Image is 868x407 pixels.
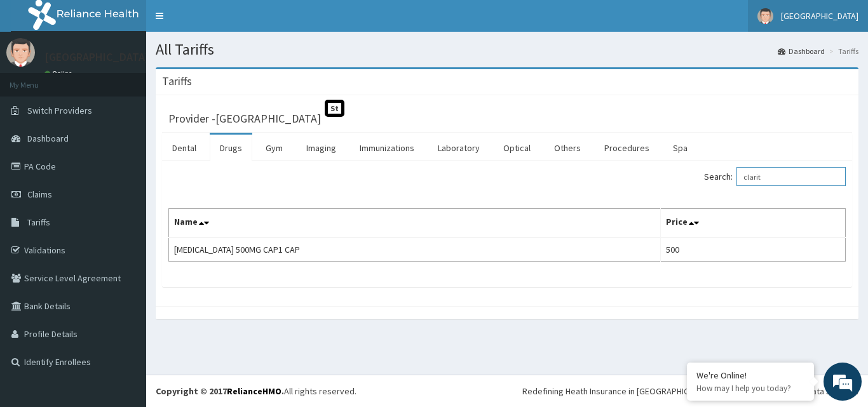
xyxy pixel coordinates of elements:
a: Others [544,135,591,161]
div: Minimize live chat window [208,6,239,37]
div: Redefining Heath Insurance in [GEOGRAPHIC_DATA] using Telemedicine and Data Science! [522,385,858,397]
a: Drugs [210,135,252,161]
img: User Image [757,8,773,24]
span: We're online! [74,123,175,251]
a: Immunizations [349,135,424,161]
a: Dental [162,135,207,161]
a: Optical [493,135,541,161]
h3: Tariffs [162,76,192,87]
p: How may I help you today? [696,383,804,394]
strong: Copyright © 2017 . [156,385,284,397]
span: [GEOGRAPHIC_DATA] [781,10,858,22]
th: Name [169,209,661,238]
div: We're Online! [696,370,804,381]
a: Online [44,69,75,78]
span: Tariffs [27,217,50,228]
h1: All Tariffs [156,41,858,58]
a: Imaging [296,135,346,161]
span: Switch Providers [27,105,92,116]
label: Search: [704,167,846,186]
li: Tariffs [826,46,858,57]
a: Gym [255,135,293,161]
a: Dashboard [778,46,825,57]
span: St [325,100,344,117]
span: Claims [27,189,52,200]
footer: All rights reserved. [146,375,868,407]
a: Spa [663,135,698,161]
a: Laboratory [428,135,490,161]
h3: Provider - [GEOGRAPHIC_DATA] [168,113,321,124]
img: User Image [6,38,35,67]
div: Chat with us now [66,71,214,88]
span: Dashboard [27,133,69,144]
textarea: Type your message and hit 'Enter' [6,272,242,316]
td: [MEDICAL_DATA] 500MG CAP1 CAP [169,237,661,262]
td: 500 [660,237,845,262]
input: Search: [736,167,846,186]
th: Price [660,209,845,238]
img: d_794563401_company_1708531726252_794563401 [24,63,51,95]
p: [GEOGRAPHIC_DATA] [44,51,149,63]
a: Procedures [594,135,660,161]
a: RelianceHMO [227,385,281,397]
